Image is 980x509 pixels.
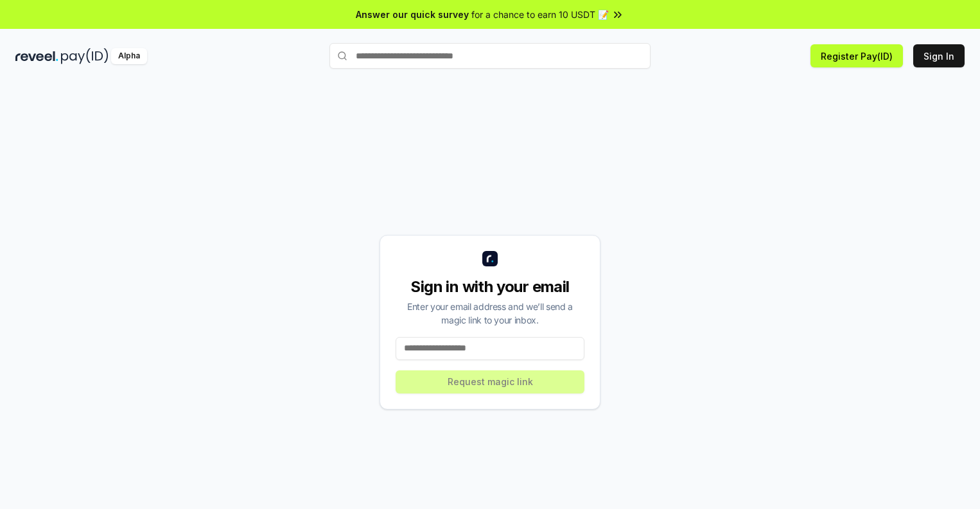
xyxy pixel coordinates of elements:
div: Sign in with your email [396,277,584,297]
img: logo_small [482,251,498,266]
span: Answer our quick survey [356,8,469,21]
div: Enter your email address and we’ll send a magic link to your inbox. [396,300,584,327]
div: Alpha [111,48,147,64]
button: Sign In [913,44,965,67]
img: pay_id [61,48,109,64]
img: reveel_dark [15,48,58,64]
span: for a chance to earn 10 USDT 📝 [471,8,609,21]
button: Register Pay(ID) [810,44,903,67]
